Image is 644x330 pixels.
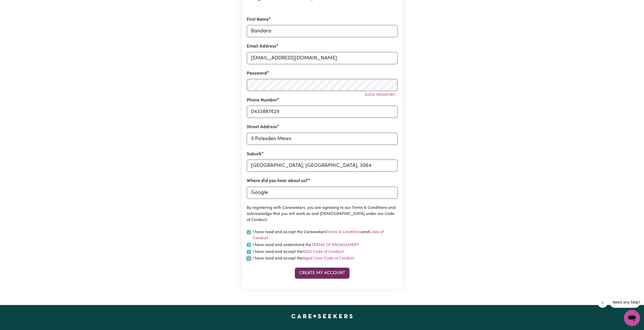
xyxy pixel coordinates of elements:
[247,43,276,50] label: Email Address
[247,133,398,145] input: e.g. 221B Victoria St
[597,298,608,308] iframe: Close message
[247,205,398,223] p: By registering with Careseekers, you are agreeing to our Terms & Conditions and acknowledge that ...
[365,93,395,97] span: Show password
[253,229,398,241] label: I have read and accept the Careseekers and
[291,314,353,318] a: Careseekers home page
[303,256,355,260] a: Aged Care Code of Conduct
[247,106,398,118] input: e.g. 0412 345 678
[253,242,359,248] label: I have read and understand the
[247,178,308,184] label: Where did you hear about us?
[253,230,384,240] a: Code of Conduct
[247,52,398,64] input: e.g. daniela.d88@gmail.com
[610,297,640,308] iframe: Message from company
[3,4,31,8] span: Need any help?
[247,97,277,104] label: Phone Number
[253,255,355,261] label: I have read and accept the
[303,250,344,254] a: NDIS Code of Conduct
[247,124,277,130] label: Street Address
[624,310,640,326] iframe: Button to launch messaging window
[326,230,362,234] a: Terms & Conditions
[247,70,267,77] label: Password
[247,151,262,158] label: Suburb
[247,16,269,23] label: First Name
[362,91,398,99] button: Show password
[253,249,344,255] label: I have read and accept the
[247,25,398,37] input: e.g. Daniela
[311,242,359,248] button: I have read and understand the
[295,268,349,279] button: Create My Account
[247,187,398,199] input: e.g. Google, word of mouth etc.
[247,160,398,172] input: e.g. North Bondi, New South Wales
